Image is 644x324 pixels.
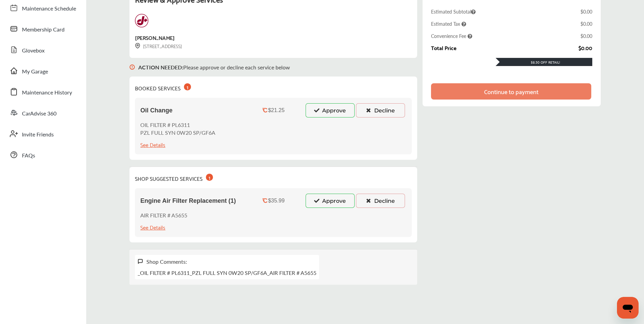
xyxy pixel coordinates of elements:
div: BOOKED SERVICES [135,82,191,92]
p: OIL FILTER # PL6311 [140,121,215,129]
div: Total Price [431,45,456,51]
button: Decline [356,194,405,208]
div: SHOP SUGGESTED SERVICES [135,172,213,183]
a: CarAdvise 360 [6,104,79,122]
span: My Garage [22,67,48,76]
div: $0.00 [580,20,592,27]
b: ACTION NEEDED : [138,63,183,71]
button: Decline [356,103,405,117]
div: $21.25 [268,107,285,113]
a: Glovebox [6,41,79,59]
span: FAQs [22,151,35,160]
p: _OIL FILTER # PL6311_PZL FULL SYN 0W20 SP/GF6A_AIR FILTER # A5655 [138,269,316,277]
p: Please approve or decline each service below [138,63,290,71]
div: $35.99 [268,198,285,204]
span: Estimated Subtotal [431,8,476,15]
iframe: Button to launch messaging window [617,297,639,319]
p: PZL FULL SYN 0W20 SP/GF6A [140,129,215,136]
a: Maintenance History [6,83,79,101]
img: svg+xml;base64,PHN2ZyB3aWR0aD0iMTYiIGhlaWdodD0iMTciIHZpZXdCb3g9IjAgMCAxNiAxNyIgZmlsbD0ibm9uZSIgeG... [129,58,135,77]
div: See Details [140,222,165,232]
img: logo-jiffylube.png [135,14,148,27]
div: [PERSON_NAME] [135,33,174,42]
div: $0.00 [578,45,592,51]
div: [STREET_ADDRESS] [135,42,182,50]
a: Invite Friends [6,125,79,143]
div: Continue to payment [484,88,539,95]
span: Membership Card [22,25,65,34]
span: Convenience Fee [431,33,472,39]
div: See Details [140,140,165,149]
span: Maintenance History [22,88,72,97]
span: Glovebox [22,46,45,55]
button: Approve [306,194,355,208]
div: 1 [206,174,213,181]
img: svg+xml;base64,PHN2ZyB3aWR0aD0iMTYiIGhlaWdodD0iMTciIHZpZXdCb3g9IjAgMCAxNiAxNyIgZmlsbD0ibm9uZSIgeG... [138,259,143,264]
span: CarAdvise 360 [22,109,56,118]
button: Approve [306,103,355,117]
a: FAQs [6,146,79,164]
a: My Garage [6,62,79,80]
span: Invite Friends [22,130,54,139]
span: Engine Air Filter Replacement (1) [140,197,236,204]
img: svg+xml;base64,PHN2ZyB3aWR0aD0iMTYiIGhlaWdodD0iMTciIHZpZXdCb3g9IjAgMCAxNiAxNyIgZmlsbD0ibm9uZSIgeG... [135,43,140,49]
div: Shop Comments: [146,258,187,265]
div: 1 [184,83,191,90]
span: Maintenance Schedule [22,4,76,13]
span: Oil Change [140,107,172,114]
span: Estimated Tax [431,20,466,27]
a: Membership Card [6,20,79,38]
div: $0.00 [580,33,592,39]
div: $8.50 Off Retail! [496,60,592,65]
div: $0.00 [580,8,592,15]
p: AIR FILTER # A5655 [140,211,187,219]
